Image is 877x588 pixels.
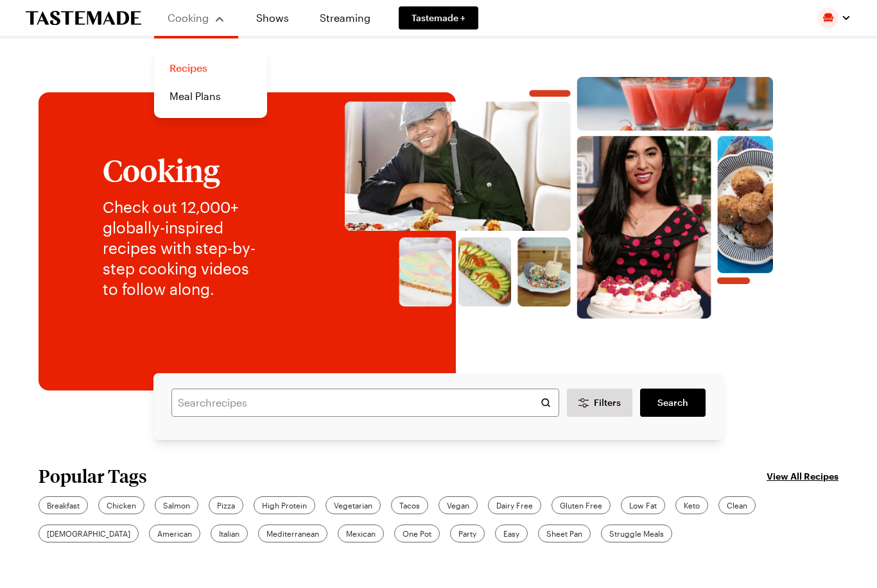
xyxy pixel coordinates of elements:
[258,525,327,542] a: Mediterranean
[149,525,200,542] a: American
[621,496,665,514] a: Low Fat
[338,525,384,542] a: Mexican
[107,500,136,511] span: Chicken
[217,500,235,511] span: Pizza
[399,6,478,29] a: Tastemade +
[684,500,700,511] span: Keto
[209,496,243,514] a: Pizza
[594,396,621,409] span: Filters
[47,528,130,539] span: [DEMOGRAPHIC_DATA]
[326,496,381,514] a: Vegetarian
[438,496,478,514] a: Vegan
[103,197,266,299] p: Check out 12,000+ globally-inspired recipes with step-by-step cooking videos to follow along.
[718,496,756,514] a: Clean
[26,11,141,26] a: To Tastemade Home Page
[450,525,485,542] a: Party
[818,8,838,28] img: Profile picture
[394,525,440,542] a: One Pot
[266,528,319,539] span: Mediterranean
[657,396,688,409] span: Search
[211,525,248,542] a: Italian
[488,496,541,514] a: Dairy Free
[157,528,192,539] span: American
[103,153,266,187] h1: Cooking
[346,528,376,539] span: Mexican
[39,496,88,514] a: Breakfast
[412,12,465,24] span: Tastemade +
[495,525,528,542] a: Easy
[609,528,664,539] span: Struggle Meals
[538,525,591,542] a: Sheet Pan
[39,466,147,486] h2: Popular Tags
[818,8,851,28] button: Profile picture
[262,500,307,511] span: High Protein
[163,500,190,511] span: Salmon
[496,500,533,511] span: Dairy Free
[154,46,267,118] div: Cooking
[403,528,431,539] span: One Pot
[727,500,747,511] span: Clean
[292,77,826,340] img: Explore recipes
[155,496,198,514] a: Salmon
[39,525,139,542] a: [DEMOGRAPHIC_DATA]
[560,500,602,511] span: Gluten Free
[447,500,469,511] span: Vegan
[219,528,239,539] span: Italian
[47,500,80,511] span: Breakfast
[546,528,582,539] span: Sheet Pan
[254,496,315,514] a: High Protein
[767,469,838,483] a: View All Recipes
[601,525,672,542] a: Struggle Meals
[675,496,708,514] a: Keto
[167,5,225,31] button: Cooking
[551,496,611,514] a: Gluten Free
[640,389,706,417] a: filters
[503,528,519,539] span: Easy
[629,500,657,511] span: Low Fat
[334,500,372,511] span: Vegetarian
[162,54,259,82] a: Recipes
[162,82,259,110] a: Meal Plans
[168,12,209,24] span: Cooking
[567,389,632,417] button: Desktop filters
[98,496,144,514] a: Chicken
[391,496,428,514] a: Tacos
[399,500,420,511] span: Tacos
[458,528,476,539] span: Party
